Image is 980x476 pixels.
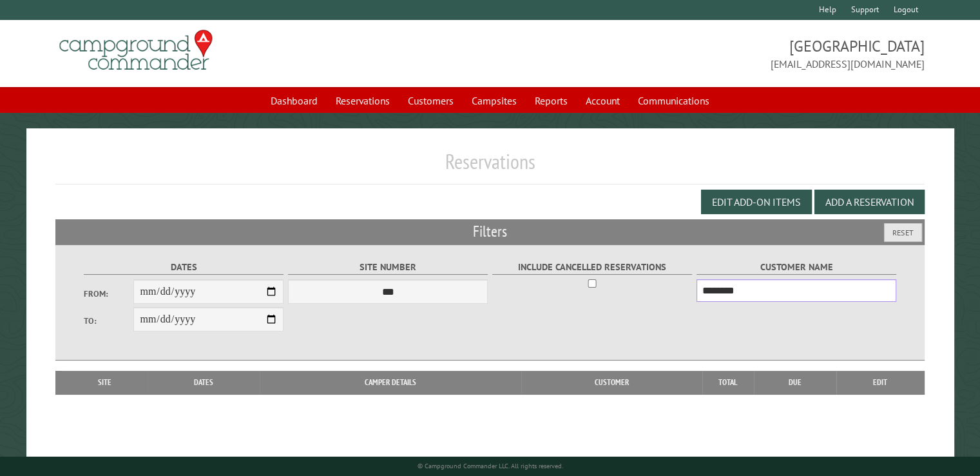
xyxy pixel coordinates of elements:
[400,88,461,113] a: Customers
[884,223,922,242] button: Reset
[84,260,284,275] label: Dates
[521,371,702,394] th: Customer
[836,371,925,394] th: Edit
[630,88,717,113] a: Communications
[754,371,836,394] th: Due
[328,88,398,113] a: Reservations
[490,35,925,72] span: [GEOGRAPHIC_DATA] [EMAIL_ADDRESS][DOMAIN_NAME]
[697,260,897,275] label: Customer Name
[55,149,925,184] h1: Reservations
[148,371,260,394] th: Dates
[527,88,575,113] a: Reports
[464,88,524,113] a: Campsites
[84,315,134,327] label: To:
[701,190,812,214] button: Edit Add-on Items
[492,260,693,275] label: Include Cancelled Reservations
[55,219,925,244] h2: Filters
[702,371,754,394] th: Total
[578,88,628,113] a: Account
[55,25,216,75] img: Campground Commander
[418,462,563,470] small: © Campground Commander LLC. All rights reserved.
[263,88,325,113] a: Dashboard
[288,260,488,275] label: Site Number
[814,190,925,214] button: Add a Reservation
[260,371,521,394] th: Camper Details
[62,371,148,394] th: Site
[84,288,134,300] label: From:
